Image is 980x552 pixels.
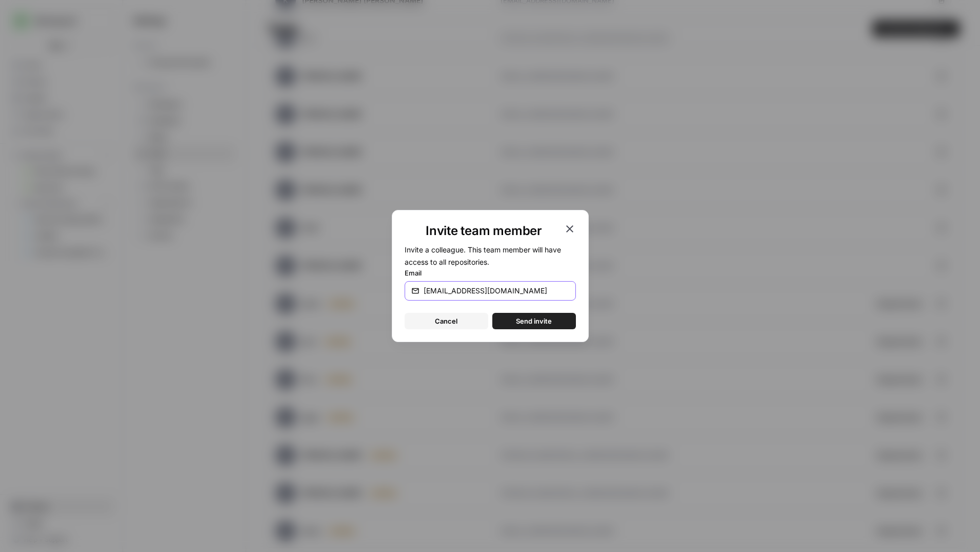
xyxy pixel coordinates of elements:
[405,268,576,278] label: Email
[424,286,565,296] input: email@company.com
[492,313,576,329] button: Send invite
[405,223,564,239] h1: Invite team member
[435,316,457,326] span: Cancel
[516,316,552,326] span: Send invite
[405,313,488,329] button: Cancel
[405,245,561,266] span: Invite a colleague. This team member will have access to all repositories.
